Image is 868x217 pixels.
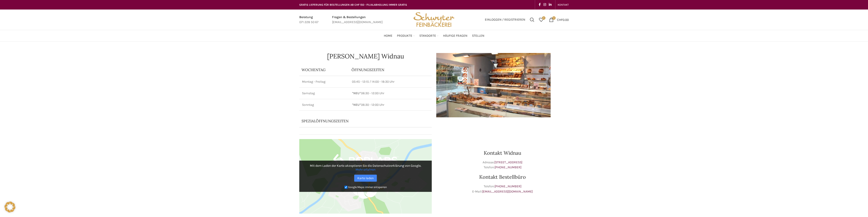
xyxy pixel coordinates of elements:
[419,34,436,38] span: Standorte
[555,0,571,9] div: Secondary navigation
[494,160,522,164] a: [STREET_ADDRESS]
[436,150,569,155] h3: Kontakt Widnau
[351,67,429,72] p: ÖFFNUNGSZEITEN
[384,31,392,40] a: Home
[495,165,521,169] a: [PHONE_NUMBER]
[436,184,569,194] p: Telefon: E-Mail:
[344,186,347,189] input: Google Maps immer entsperren
[352,80,429,84] p: 05:45 - 12:15 / 14:00 - 18:30 Uhr
[557,18,569,22] bdi: 0.00
[352,91,429,96] p: 06:30 - 12:00 Uhr
[302,91,347,96] p: Samstag
[302,80,347,84] p: Montag - Freitag
[297,31,571,40] div: Main navigation
[542,2,547,8] a: Instagram social link
[348,186,387,189] small: Google Maps immer entsperren
[542,16,545,20] span: 0
[495,184,521,188] a: [PHONE_NUMBER]
[482,190,533,193] a: [EMAIL_ADDRESS][DOMAIN_NAME]
[443,34,467,38] span: Häufige Fragen
[483,15,528,24] a: Einloggen / Registrieren
[558,0,569,9] a: KONTAKT
[436,174,569,179] h3: Kontakt Bestellbüro
[302,118,417,123] p: Spezialöffnungszeiten
[436,160,569,170] p: Adresse: Telefon:
[332,15,383,25] a: Infobox link
[537,2,542,8] a: Facebook social link
[547,2,553,8] a: Linkedin social link
[412,17,456,21] a: Site logo
[354,175,377,182] a: Karte laden
[302,67,347,72] p: Wochentag
[485,18,525,21] span: Einloggen / Registrieren
[558,3,569,6] span: KONTAKT
[443,31,467,40] a: Häufige Fragen
[302,164,429,171] p: Mit dem Laden der Karte akzeptieren Sie die Datenschutzerklärung von Google.
[352,103,429,107] p: 06:30 - 12:00 Uhr
[547,15,571,24] a: 0 CHF0.00
[299,53,432,59] h1: [PERSON_NAME] Widnau
[472,31,484,40] a: Stellen
[552,16,556,20] span: 0
[557,18,563,22] span: CHF
[537,15,546,24] a: 0
[299,15,318,25] a: Infobox link
[528,15,537,24] a: Suchen
[472,34,484,38] span: Stellen
[537,15,546,24] div: Meine Wunschliste
[302,103,347,107] p: Sonntag
[419,31,439,40] a: Standorte
[384,34,392,38] span: Home
[397,34,412,38] span: Produkte
[412,10,456,30] img: Bäckerei Schwyter
[299,139,432,214] img: Google Maps
[397,31,415,40] a: Produkte
[299,3,407,6] span: GRATIS LIEFERUNG FÜR BESTELLUNGEN AB CHF 150 - FILIALABHOLUNG IMMER GRATIS
[356,168,375,171] a: Mehr erfahren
